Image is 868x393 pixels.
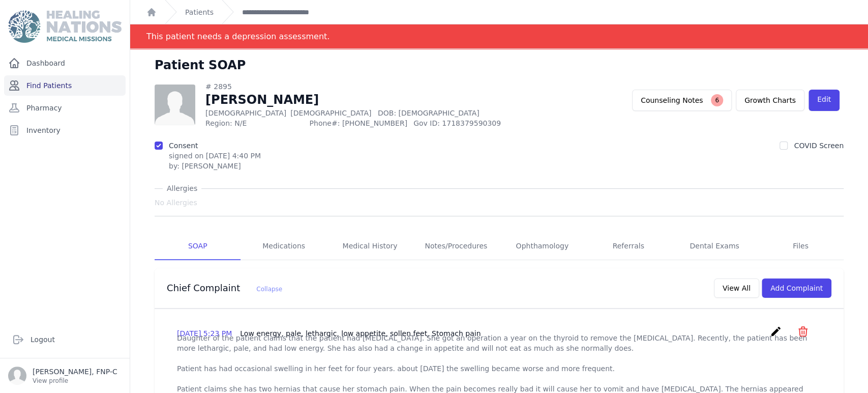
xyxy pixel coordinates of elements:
a: Medications [241,233,326,260]
span: No Allergies [155,198,197,208]
span: Collapse [256,286,282,293]
div: # 2895 [205,81,517,92]
h3: Chief Complaint [167,282,282,294]
a: Files [758,233,844,260]
a: Notes/Procedures [413,233,499,260]
a: Ophthamology [499,233,585,260]
button: Counseling Notes6 [632,90,732,111]
a: Find Patients [4,75,126,96]
i: create [770,325,782,338]
img: person-242608b1a05df3501eefc295dc1bc67a.jpg [155,85,195,125]
a: Medical History [327,233,413,260]
div: This patient needs a depression assessment. [146,24,330,48]
div: by: [PERSON_NAME] [169,161,261,171]
a: Growth Charts [736,90,804,111]
nav: Tabs [155,233,844,260]
a: Logout [8,329,122,350]
p: [DATE] 5:23 PM [177,328,481,339]
button: Add Complaint [762,278,831,298]
span: 6 [711,94,723,106]
span: Phone#: [PHONE_NUMBER] [309,118,407,128]
a: Pharmacy [4,98,126,118]
h1: Patient SOAP [155,57,246,73]
p: View profile [33,377,117,385]
a: SOAP [155,233,241,260]
a: create [770,330,785,340]
a: Dashboard [4,53,126,73]
span: Low energy, pale, lethargic, low appetite, sollen feet, Stomach pain [240,329,481,338]
div: Notification [130,24,868,49]
span: [DEMOGRAPHIC_DATA] [290,109,371,117]
a: Inventory [4,120,126,141]
img: Medical Missions EMR [8,10,121,43]
p: signed on [DATE] 4:40 PM [169,151,261,161]
label: Consent [169,142,198,150]
label: COVID Screen [794,142,844,150]
h1: [PERSON_NAME] [205,92,517,108]
a: [PERSON_NAME], FNP-C View profile [8,367,122,385]
button: View All [714,278,759,298]
span: Allergies [163,183,201,193]
span: Gov ID: 1718379590309 [413,118,517,128]
span: DOB: [DEMOGRAPHIC_DATA] [378,109,480,117]
span: Region: N/E [205,118,303,128]
p: [DEMOGRAPHIC_DATA] [205,108,517,118]
a: Dental Exams [671,233,757,260]
a: Edit [809,90,840,111]
a: Referrals [585,233,671,260]
a: Patients [185,7,214,17]
p: [PERSON_NAME], FNP-C [33,367,117,377]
